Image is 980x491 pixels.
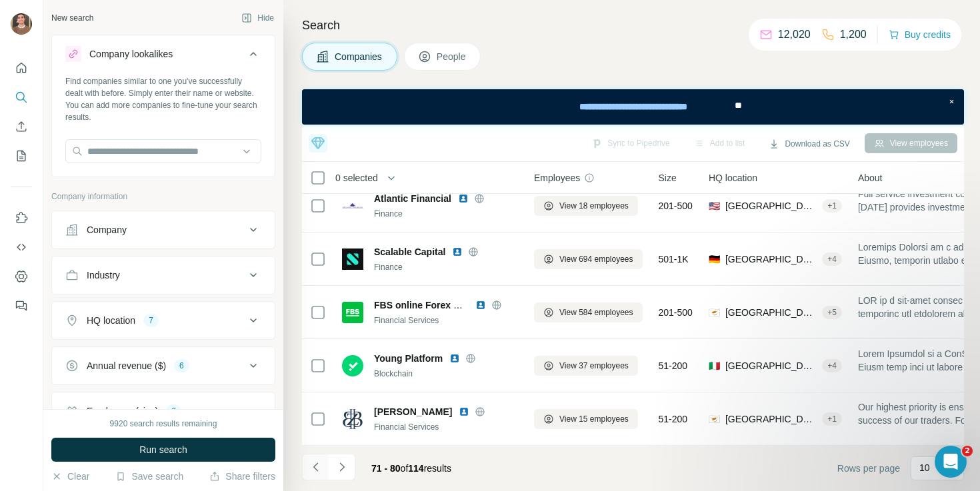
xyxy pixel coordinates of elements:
[52,214,275,246] button: Company
[822,200,842,212] div: + 1
[559,360,629,372] span: View 37 employees
[11,206,32,230] button: Use Surfe on LinkedIn
[840,27,867,43] p: 1,200
[374,352,443,365] span: Young Platform
[11,85,32,109] button: Search
[329,454,355,480] button: Navigate to next page
[302,16,964,35] h4: Search
[659,306,693,319] span: 201-500
[87,268,120,282] div: Industry
[725,199,817,213] span: [GEOGRAPHIC_DATA], [US_STATE]
[889,25,951,44] button: Buy credits
[858,171,883,185] span: About
[935,446,967,478] iframe: Intercom live chat
[335,50,383,63] span: Companies
[174,360,189,372] div: 6
[342,248,363,270] img: Logo of Scalable Capital
[374,368,518,380] div: Blockchain
[534,356,638,376] button: View 37 employees
[65,75,261,123] div: Find companies similar to one you've successfully dealt with before. Simply enter their name or w...
[139,443,187,456] span: Run search
[209,470,275,483] button: Share filters
[725,252,817,266] span: [GEOGRAPHIC_DATA], [GEOGRAPHIC_DATA]
[962,446,973,456] span: 2
[437,50,467,63] span: People
[659,199,693,213] span: 201-500
[52,304,275,336] button: HQ location7
[52,395,275,427] button: Employees (size)9
[11,13,32,35] img: Avatar
[534,171,580,185] span: Employees
[709,359,720,372] span: 🇮🇹
[302,454,329,480] button: Navigate to previous page
[302,89,964,125] iframe: Banner
[371,463,401,474] span: 71 - 80
[822,413,842,425] div: + 1
[11,144,32,168] button: My lists
[475,300,486,310] img: LinkedIn logo
[822,306,842,318] div: + 5
[166,405,181,417] div: 9
[919,461,930,474] p: 10
[559,253,633,265] span: View 694 employees
[401,463,409,474] span: of
[51,12,93,24] div: New search
[11,235,32,259] button: Use Surfe API
[374,300,483,310] span: FBS online Forex Broker
[11,264,32,288] button: Dashboard
[374,208,518,220] div: Finance
[51,191,275,203] p: Company information
[342,195,363,217] img: Logo of Atlantic Financial
[143,314,159,326] div: 7
[837,462,900,475] span: Rows per page
[659,252,689,266] span: 501-1K
[11,56,32,80] button: Quick start
[778,27,811,43] p: 12,020
[709,306,720,319] span: 🇨🇾
[709,199,720,213] span: 🇺🇸
[822,253,842,265] div: + 4
[725,412,817,426] span: [GEOGRAPHIC_DATA], [GEOGRAPHIC_DATA]
[659,412,688,426] span: 51-200
[374,192,451,205] span: Atlantic Financial
[709,252,720,266] span: 🇩🇪
[52,350,275,382] button: Annual revenue ($)6
[115,470,183,483] button: Save search
[659,171,677,185] span: Size
[232,8,283,28] button: Hide
[374,245,445,258] span: Scalable Capital
[11,294,32,318] button: Feedback
[458,193,469,204] img: LinkedIn logo
[371,463,451,474] span: results
[110,418,217,430] div: 9920 search results remaining
[534,302,643,322] button: View 584 employees
[559,200,629,212] span: View 18 employees
[374,421,518,433] div: Financial Services
[342,355,363,376] img: Logo of Young Platform
[408,463,423,474] span: 114
[659,359,688,372] span: 51-200
[709,171,757,185] span: HQ location
[374,314,518,326] div: Financial Services
[559,413,629,425] span: View 15 employees
[374,261,518,273] div: Finance
[342,302,363,323] img: Logo of FBS online Forex Broker
[335,171,378,185] span: 0 selected
[87,314,135,327] div: HQ location
[449,353,460,364] img: LinkedIn logo
[52,38,275,75] button: Company lookalikes
[534,409,638,429] button: View 15 employees
[342,408,363,430] img: Logo of Binary Brokerz
[11,115,32,139] button: Enrich CSV
[87,359,166,372] div: Annual revenue ($)
[725,359,817,372] span: [GEOGRAPHIC_DATA], [GEOGRAPHIC_DATA], [GEOGRAPHIC_DATA]
[452,246,463,257] img: LinkedIn logo
[822,360,842,372] div: + 4
[89,47,173,61] div: Company lookalikes
[725,306,817,319] span: [GEOGRAPHIC_DATA], Germasogeia
[759,134,859,154] button: Download as CSV
[534,249,643,269] button: View 694 employees
[459,406,469,417] img: LinkedIn logo
[51,438,275,462] button: Run search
